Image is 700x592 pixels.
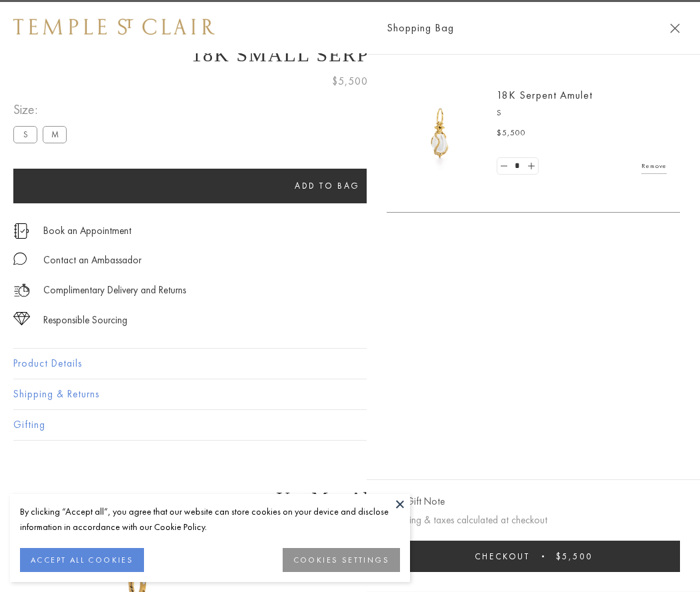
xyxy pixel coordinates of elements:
p: Complimentary Delivery and Returns [43,282,186,299]
img: P51836-E11SERPPV [400,93,480,173]
h3: You May Also Like [33,488,667,509]
button: ACCEPT ALL COOKIES [20,548,144,572]
img: Temple St. Clair [13,19,215,35]
a: Set quantity to 0 [497,158,511,175]
a: Remove [641,159,667,173]
button: Add to bag [13,169,641,203]
img: icon_sourcing.svg [13,312,30,325]
button: Shipping & Returns [13,379,687,409]
img: icon_delivery.svg [13,282,30,299]
h1: 18K Small Serpent Amulet [13,43,687,66]
span: $5,500 [556,551,593,562]
span: $5,500 [497,127,526,140]
p: S [497,107,667,120]
span: Checkout [475,551,530,562]
p: Shipping & taxes calculated at checkout [387,512,680,529]
button: Gifting [13,410,687,440]
label: M [43,126,67,143]
img: icon_appointment.svg [13,223,29,239]
button: Add Gift Note [387,493,445,510]
span: Add to bag [295,180,360,191]
span: Shopping Bag [387,19,454,37]
img: MessageIcon-01_2.svg [13,252,27,265]
span: $5,500 [332,73,368,90]
div: Responsible Sourcing [43,312,127,329]
a: Book an Appointment [43,223,131,238]
span: Size: [13,99,72,121]
button: COOKIES SETTINGS [283,548,400,572]
div: By clicking “Accept all”, you agree that our website can store cookies on your device and disclos... [20,504,400,535]
div: Contact an Ambassador [43,252,141,269]
button: Close Shopping Bag [670,23,680,33]
a: 18K Serpent Amulet [497,88,593,102]
button: Checkout $5,500 [387,541,680,572]
a: Set quantity to 2 [524,158,537,175]
button: Product Details [13,349,687,379]
label: S [13,126,37,143]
